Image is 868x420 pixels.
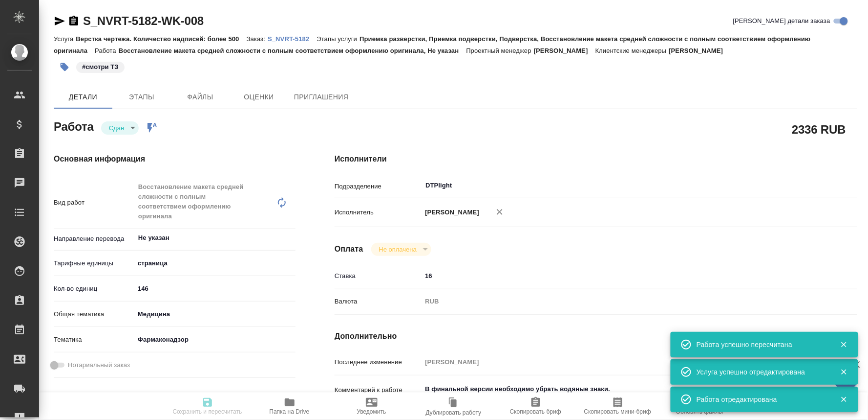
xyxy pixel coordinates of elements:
[167,393,249,420] button: Сохранить и пересчитать
[422,208,479,217] p: [PERSON_NAME]
[249,393,331,420] button: Папка на Drive
[76,35,246,43] p: Верстка чертежа. Количество надписей: более 500
[54,284,134,294] p: Кол-во единиц
[60,91,106,103] span: Детали
[95,47,119,54] p: Работа
[54,258,134,268] p: Тарифные единицы
[510,408,561,415] span: Скопировать бриф
[584,408,651,415] span: Скопировать мини-бриф
[413,393,495,420] button: Дублировать работу
[335,243,363,255] h4: Оплата
[75,62,126,70] span: смотри ТЗ
[466,47,534,54] p: Проектный менеджер
[54,15,65,27] button: Скопировать ссылку для ЯМессенджера
[834,395,854,404] button: Закрыть
[335,153,857,165] h4: Исполнители
[106,124,127,132] button: Сдан
[669,47,731,54] p: [PERSON_NAME]
[489,201,510,223] button: Удалить исполнителя
[595,47,669,54] p: Клиентские менеджеры
[697,367,826,377] div: Услуга успешно отредактирована
[317,35,360,43] p: Этапы услуги
[834,340,854,349] button: Закрыть
[268,34,317,43] a: S_NVRT-5182
[733,16,830,26] span: [PERSON_NAME] детали заказа
[54,198,134,208] p: Вид работ
[422,381,814,397] textarea: В финальной версии необходимо убрать водяные знаки.
[68,360,130,370] span: Нотариальный заказ
[534,47,595,54] p: [PERSON_NAME]
[270,408,310,415] span: Папка на Drive
[335,357,422,367] p: Последнее изменение
[357,408,386,415] span: Уведомить
[422,355,814,369] input: Пустое поле
[247,35,268,43] p: Заказ:
[659,393,741,420] button: Обновить файлы
[54,56,75,78] button: Добавить тэг
[422,269,814,283] input: ✎ Введи что-нибудь
[134,306,296,323] div: Медицина
[101,121,139,135] div: Сдан
[235,91,282,103] span: Оценки
[331,393,413,420] button: Уведомить
[54,35,76,43] p: Услуга
[54,117,94,135] h2: Работа
[294,91,349,103] span: Приглашения
[697,395,826,404] div: Работа отредактирована
[426,409,482,416] span: Дублировать работу
[422,293,814,310] div: RUB
[68,15,80,27] button: Скопировать ссылку
[119,47,466,54] p: Восстановление макета средней сложности с полным соответствием оформлению оригинала, Не указан
[83,14,204,27] a: S_NVRT-5182-WK-008
[335,385,422,395] p: Комментарий к работе
[697,340,826,350] div: Работа успешно пересчитана
[577,393,659,420] button: Скопировать мини-бриф
[82,62,119,72] p: #смотри ТЗ
[335,330,857,342] h4: Дополнительно
[54,335,134,345] p: Тематика
[177,91,224,103] span: Файлы
[118,91,165,103] span: Этапы
[290,237,292,239] button: Open
[335,182,422,191] p: Подразделение
[134,331,296,348] div: Фармаконадзор
[335,297,422,306] p: Валюта
[376,245,420,254] button: Не оплачена
[495,393,577,420] button: Скопировать бриф
[134,255,296,272] div: страница
[268,35,317,43] p: S_NVRT-5182
[371,243,431,256] div: Сдан
[134,281,296,296] input: ✎ Введи что-нибудь
[335,271,422,281] p: Ставка
[54,309,134,319] p: Общая тематика
[834,368,854,376] button: Закрыть
[54,35,811,54] p: Приемка разверстки, Приемка подверстки, Подверстка, Восстановление макета средней сложности с пол...
[792,121,846,138] h2: 2336 RUB
[54,153,296,165] h4: Основная информация
[173,408,242,415] span: Сохранить и пересчитать
[54,234,134,244] p: Направление перевода
[808,185,810,187] button: Open
[335,208,422,217] p: Исполнитель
